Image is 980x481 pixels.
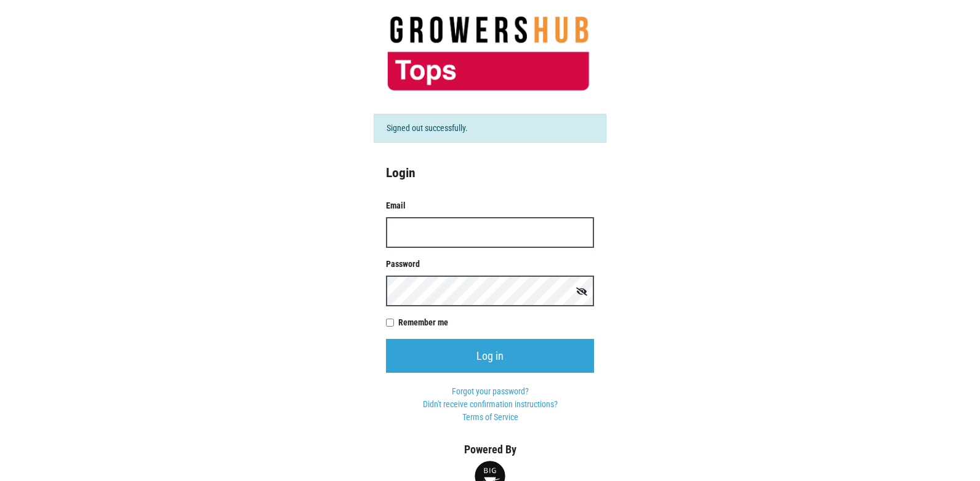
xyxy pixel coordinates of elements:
label: Password [386,258,594,271]
a: Forgot your password? [452,386,529,396]
a: Didn't receive confirmation instructions? [423,399,558,409]
h5: Powered By [367,443,613,456]
h4: Login [386,165,594,181]
a: Terms of Service [462,412,518,422]
img: 279edf242af8f9d49a69d9d2afa010fb.png [367,15,613,92]
label: Remember me [398,316,594,329]
div: Signed out successfully. [374,114,606,143]
label: Email [386,199,594,212]
input: Log in [386,339,594,373]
